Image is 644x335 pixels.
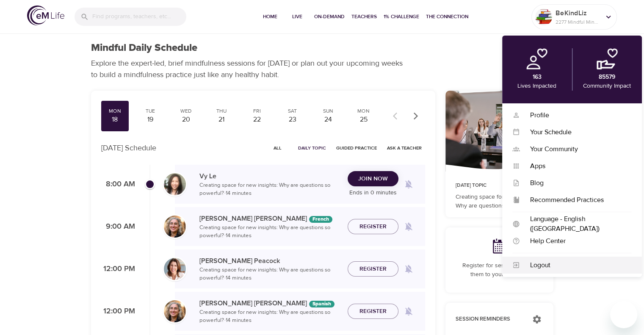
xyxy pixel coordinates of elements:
div: 25 [353,115,374,125]
div: Sun [318,108,339,115]
p: Vy Le [199,171,341,181]
span: Teachers [351,12,377,21]
div: Blog [520,178,632,188]
img: Maria%20Alonso%20Martinez.png [164,300,186,322]
p: 8:00 AM [101,179,135,190]
div: Mon [353,108,374,115]
div: 20 [175,115,196,125]
div: The episodes in this programs will be in Spanish [309,301,334,307]
button: Register [348,219,398,235]
p: [PERSON_NAME] Peacock [199,256,341,266]
div: 24 [318,115,339,125]
div: 22 [246,115,268,125]
div: The episodes in this programs will be in French [309,216,332,223]
div: Wed [175,108,196,115]
span: Guided Practice [336,144,377,152]
span: The Connection [426,12,468,21]
p: Creating space for new insights: Why are questions so powerful? · 14 minutes [199,308,341,325]
span: Live [287,12,307,21]
p: Lives Impacted [517,82,556,91]
button: Daily Topic [295,141,329,155]
p: [DATE] Schedule [101,142,156,154]
p: Register for sessions to add them to your calendar [456,261,543,279]
div: Mon [105,108,126,115]
input: Find programs, teachers, etc... [92,8,186,26]
div: Help Center [520,236,632,246]
span: On-Demand [314,12,345,21]
p: Creating space for new insights: Why are questions so powerful? [456,193,543,210]
div: Your Schedule [520,127,632,137]
span: Remind me when a class goes live every Monday at 9:00 AM [398,216,419,237]
div: Sat [282,108,303,115]
span: Remind me when a class goes live every Monday at 12:00 PM [398,301,419,321]
p: Creating space for new insights: Why are questions so powerful? · 14 minutes [199,266,341,282]
div: Your Community [520,144,632,154]
div: 23 [282,115,303,125]
p: Creating space for new insights: Why are questions so powerful? · 14 minutes [199,224,341,240]
span: Daily Topic [298,144,326,152]
button: All [264,141,291,155]
p: Ends in 0 minutes [348,188,398,197]
button: Register [348,304,398,319]
div: 19 [140,115,161,125]
p: [PERSON_NAME] [PERSON_NAME] [199,213,341,224]
button: Join Now [348,171,398,187]
img: Maria%20Alonso%20Martinez.png [164,216,186,238]
span: Register [359,306,387,317]
div: Thu [211,108,232,115]
p: Session Reminders [456,315,524,324]
p: [DATE] Topic [456,182,543,189]
span: Join Now [358,174,388,184]
div: Fri [246,108,268,115]
p: Community Impact [583,82,631,91]
span: All [268,144,288,152]
img: vy-profile-good-3.jpg [164,173,186,195]
span: 1% Challenge [384,12,419,21]
button: Register [348,261,398,277]
p: 163 [533,73,542,82]
button: Ask a Teacher [384,141,425,155]
div: Profile [520,111,632,120]
img: logo [27,6,64,25]
div: Logout [520,260,632,270]
button: Guided Practice [333,141,380,155]
span: Register [359,264,387,274]
p: 85579 [599,73,615,82]
span: Remind me when a class goes live every Monday at 8:00 AM [398,174,419,194]
h1: Mindful Daily Schedule [91,42,197,54]
div: 21 [211,115,232,125]
div: Apps [520,161,632,171]
iframe: Button to launch messaging window [610,301,637,328]
span: Ask a Teacher [387,144,422,152]
div: 18 [105,115,126,125]
p: Creating space for new insights: Why are questions so powerful? · 14 minutes [199,181,341,198]
span: Register [359,221,387,232]
span: Remind me when a class goes live every Monday at 12:00 PM [398,259,419,279]
p: 12:00 PM [101,306,135,317]
img: personal.png [526,48,547,69]
div: Tue [140,108,161,115]
p: 2277 Mindful Minutes [556,18,600,26]
p: BeKindLiz [556,8,600,18]
p: 12:00 PM [101,263,135,275]
p: Explore the expert-led, brief mindfulness sessions for [DATE] or plan out your upcoming weeks to ... [91,58,409,80]
span: Home [260,12,280,21]
div: Language - English ([GEOGRAPHIC_DATA]) [520,214,632,234]
p: 9:00 AM [101,221,135,233]
div: Recommended Practices [520,195,632,205]
img: Susan_Peacock-min.jpg [164,258,186,280]
p: [PERSON_NAME] [PERSON_NAME] [199,298,341,308]
img: community.png [597,48,618,69]
img: Remy Sharp [535,8,552,25]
